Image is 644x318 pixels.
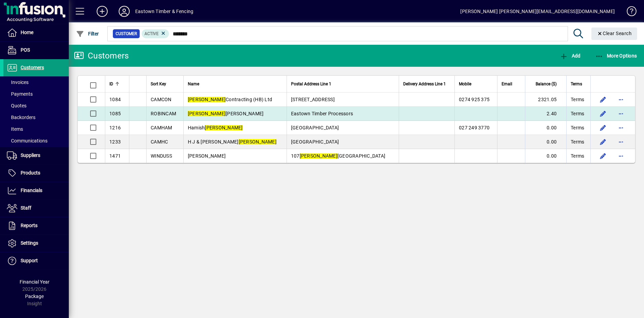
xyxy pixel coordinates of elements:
[598,94,609,105] button: Edit
[205,125,243,130] em: [PERSON_NAME]
[188,97,272,102] span: Contracting (HB) Ltd
[571,124,584,131] span: Terms
[525,107,566,121] td: 2.40
[21,65,44,70] span: Customers
[3,165,69,182] a: Products
[3,123,69,135] a: Items
[536,80,557,88] span: Balance ($)
[239,139,277,145] em: [PERSON_NAME]
[151,139,168,145] span: CAMHC
[7,138,47,144] span: Communications
[151,153,172,159] span: WINDUSS
[3,42,69,59] a: POS
[502,80,512,88] span: Email
[571,138,584,145] span: Terms
[3,88,69,100] a: Payments
[109,153,121,159] span: 1471
[460,6,615,17] div: [PERSON_NAME] [PERSON_NAME][EMAIL_ADDRESS][DOMAIN_NAME]
[20,279,50,285] span: Financial Year
[113,5,135,18] button: Profile
[109,125,121,130] span: 1216
[91,5,113,18] button: Add
[615,94,626,105] button: More options
[109,80,125,88] div: ID
[571,96,584,103] span: Terms
[7,115,35,120] span: Backorders
[622,1,635,24] a: Knowledge Base
[21,205,31,211] span: Staff
[291,111,353,116] span: Eastown Timber Processors
[571,80,582,88] span: Terms
[598,150,609,161] button: Edit
[116,30,137,37] span: Customer
[571,110,584,117] span: Terms
[525,149,566,163] td: 0.00
[291,80,331,88] span: Postal Address Line 1
[595,53,637,59] span: More Options
[291,125,339,130] span: [GEOGRAPHIC_DATA]
[21,240,38,246] span: Settings
[7,91,33,97] span: Payments
[3,76,69,88] a: Invoices
[21,170,40,176] span: Products
[188,125,243,130] span: Hamish
[109,80,113,88] span: ID
[3,24,69,41] a: Home
[21,223,37,228] span: Reports
[7,103,26,108] span: Quotes
[3,112,69,123] a: Backorders
[188,153,226,159] span: [PERSON_NAME]
[459,80,493,88] div: Mobile
[558,50,582,62] button: Add
[188,97,226,102] em: [PERSON_NAME]
[459,80,471,88] span: Mobile
[188,80,282,88] div: Name
[598,108,609,119] button: Edit
[188,139,277,145] span: H J & [PERSON_NAME]
[525,121,566,135] td: 0.00
[142,29,169,38] mat-chip: Activation Status: Active
[593,50,639,62] button: More Options
[21,152,40,158] span: Suppliers
[3,135,69,147] a: Communications
[502,80,521,88] div: Email
[109,97,121,102] span: 1084
[21,258,38,263] span: Support
[151,111,176,116] span: ROBINCAM
[459,97,490,102] span: 0274 925 375
[21,30,33,35] span: Home
[291,153,385,159] span: 107 [GEOGRAPHIC_DATA]
[525,135,566,149] td: 0.00
[598,122,609,133] button: Edit
[151,97,172,102] span: CAMCON
[571,152,584,159] span: Terms
[74,28,101,40] button: Filter
[151,80,166,88] span: Sort Key
[7,79,29,85] span: Invoices
[403,80,446,88] span: Delivery Address Line 1
[188,111,264,116] span: [PERSON_NAME]
[597,31,632,36] span: Clear Search
[615,136,626,147] button: More options
[529,80,563,88] div: Balance ($)
[76,31,99,36] span: Filter
[188,111,226,116] em: [PERSON_NAME]
[3,200,69,217] a: Staff
[109,111,121,116] span: 1085
[3,100,69,112] a: Quotes
[3,182,69,199] a: Financials
[3,235,69,252] a: Settings
[135,6,193,17] div: Eastown Timber & Fencing
[3,252,69,269] a: Support
[21,47,30,53] span: POS
[615,108,626,119] button: More options
[459,125,490,130] span: 027 249 3770
[3,217,69,234] a: Reports
[615,122,626,133] button: More options
[188,80,199,88] span: Name
[291,97,335,102] span: [STREET_ADDRESS]
[560,53,580,59] span: Add
[7,126,23,132] span: Items
[598,136,609,147] button: Edit
[3,147,69,164] a: Suppliers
